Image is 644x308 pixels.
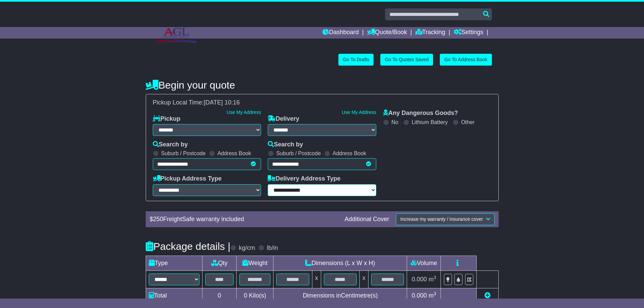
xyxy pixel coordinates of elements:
[237,288,273,303] td: Kilo(s)
[161,150,206,157] label: Suburb / Postcode
[360,270,368,288] td: x
[146,216,341,223] div: $ FreightSafe warranty included
[268,115,299,123] label: Delivery
[341,216,392,223] div: Additional Cover
[273,256,407,270] td: Dimensions (L x W x H)
[429,276,436,283] span: m
[146,288,202,303] td: Total
[204,99,240,106] span: [DATE] 10:16
[338,54,374,66] a: Go To Drafts
[412,292,427,299] span: 0.000
[412,119,448,125] label: Lithium Battery
[268,141,303,148] label: Search by
[461,119,475,125] label: Other
[268,175,340,183] label: Delivery Address Type
[412,276,427,283] span: 0.000
[391,119,398,125] label: No
[276,150,321,157] label: Suburb / Postcode
[273,288,407,303] td: Dimensions in Centimetre(s)
[149,99,495,106] div: Pickup Local Time:
[202,288,237,303] td: 0
[342,110,376,115] a: Use My Address
[312,270,321,288] td: x
[267,244,278,252] label: lb/in
[217,150,251,157] label: Address Book
[146,241,231,252] h4: Package details |
[146,79,499,91] h4: Begin your quote
[407,256,441,270] td: Volume
[454,27,483,39] a: Settings
[440,54,492,66] a: Go To Address Book
[153,216,163,222] span: 250
[484,292,491,299] a: Add new item
[429,292,436,299] span: m
[153,115,181,123] label: Pickup
[323,27,359,39] a: Dashboard
[380,54,433,66] a: Go To Quotes Saved
[383,110,458,117] label: Any Dangerous Goods?
[153,175,222,183] label: Pickup Address Type
[237,256,273,270] td: Weight
[434,275,436,280] sup: 3
[367,27,407,39] a: Quote/Book
[415,27,445,39] a: Tracking
[396,213,494,225] button: Increase my warranty / insurance cover
[146,256,202,270] td: Type
[244,292,247,299] span: 0
[153,141,188,148] label: Search by
[400,216,483,222] span: Increase my warranty / insurance cover
[202,256,237,270] td: Qty
[434,291,436,296] sup: 3
[333,150,366,157] label: Address Book
[226,110,261,115] a: Use My Address
[239,244,255,252] label: kg/cm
